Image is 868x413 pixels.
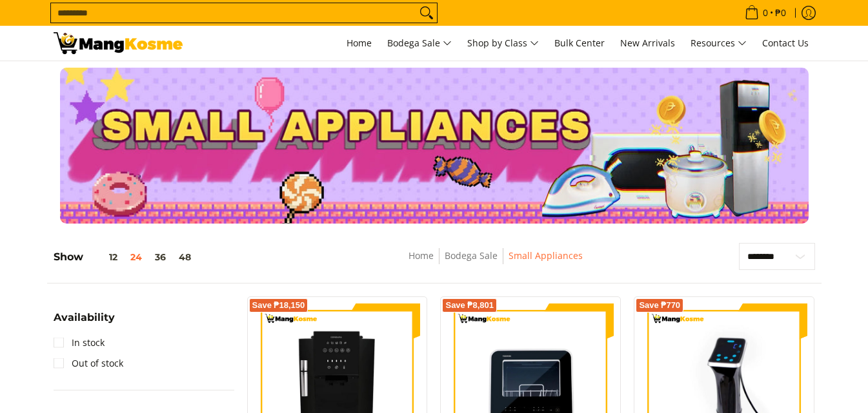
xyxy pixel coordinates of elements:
h5: Show [54,251,197,264]
a: Bulk Center [548,26,611,61]
a: Shop by Class [461,26,545,61]
a: Bodega Sale [381,26,458,61]
button: 24 [124,252,148,262]
a: Small Appliances [509,249,583,262]
img: Small Appliances l Mang Kosme: Home Appliances Warehouse Sale [54,32,183,54]
span: Bodega Sale [387,35,452,52]
button: 36 [148,252,172,262]
a: Home [409,249,434,262]
a: Bodega Sale [445,249,498,262]
span: Contact Us [762,37,809,49]
nav: Main Menu [196,26,815,61]
span: Save ₱18,150 [252,302,305,309]
span: Save ₱770 [639,302,680,309]
a: Contact Us [756,26,815,61]
span: Save ₱8,801 [445,302,494,309]
span: New Arrivals [620,37,675,49]
span: Resources [691,35,747,52]
span: • [741,6,790,20]
a: New Arrivals [614,26,681,61]
span: Bulk Center [554,37,605,49]
span: ₱0 [773,8,788,17]
span: Availability [54,312,115,323]
a: Resources [684,26,753,61]
span: Home [347,37,372,49]
button: 12 [83,252,124,262]
a: Home [340,26,378,61]
summary: Open [54,312,115,332]
a: In stock [54,332,105,353]
button: Search [416,3,437,23]
button: 48 [172,252,197,262]
nav: Breadcrumbs [314,248,677,277]
span: Shop by Class [467,35,539,52]
a: Out of stock [54,353,123,374]
span: 0 [761,8,770,17]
